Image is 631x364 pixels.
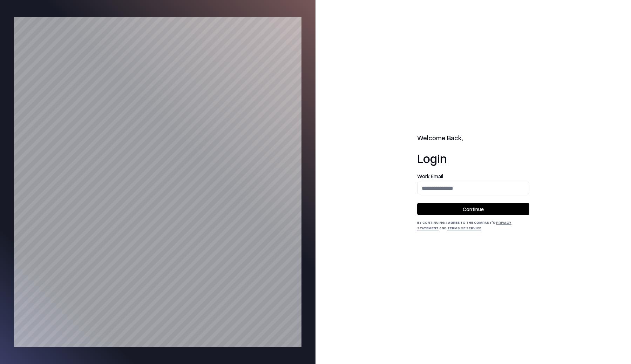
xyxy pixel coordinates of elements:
label: Work Email [417,174,529,179]
h2: Welcome Back, [417,133,529,143]
a: Terms of Service [447,226,481,230]
button: Continue [417,203,529,215]
h1: Login [417,151,529,165]
div: By continuing, I agree to the Company's and [417,220,529,231]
